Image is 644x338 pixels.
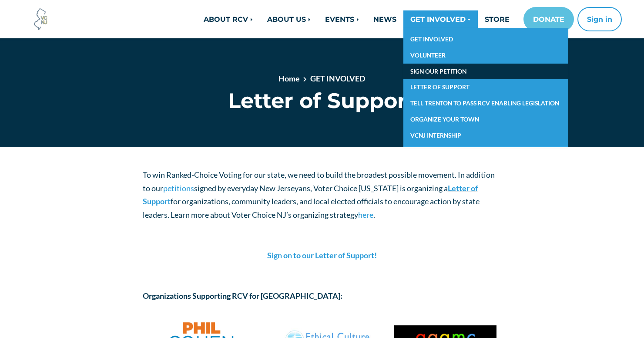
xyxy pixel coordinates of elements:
a: Sign on to our Letter of Support! [267,250,377,260]
h1: Letter of Support [143,88,502,113]
a: SIGN OUR PETITION [403,64,568,80]
span: . [373,210,375,220]
a: VOLUNTEER [403,47,568,64]
div: GET INVOLVED [403,28,568,147]
a: here [358,210,373,220]
a: GET INVOLVED [403,10,478,28]
nav: Main navigation [136,7,622,31]
a: petitions [163,183,194,193]
a: VCNJ INTERNSHIP [403,128,568,144]
a: LETTER OF SUPPORT [403,79,568,95]
a: ABOUT RCV [197,10,260,28]
a: ABOUT US [260,10,318,28]
span: To win Ranked-Choice Voting for our state, we need to build the broadest possible movement. In ad... [143,170,495,193]
a: Letter of Support [143,183,478,206]
a: EVENTS [318,10,366,28]
a: GET INVOLVED [403,31,568,47]
a: NEWS [366,10,403,28]
nav: breadcrumb [174,73,470,88]
button: Sign in or sign up [577,7,622,31]
a: TELL TRENTON TO PASS RCV ENABLING LEGISLATION [403,95,568,112]
span: for organizations, community leaders, and local elected officials to encourage action by state le... [143,196,480,220]
a: DONATE [523,7,574,31]
a: STORE [478,10,517,28]
a: GET INVOLVED [310,74,365,83]
span: signed by everyday New Jerseyans, Voter Choice [US_STATE] is organizing a [194,183,448,193]
strong: Organizations Supporting RCV for [GEOGRAPHIC_DATA]: [143,291,342,301]
a: Home [278,74,300,83]
img: Voter Choice NJ [29,7,53,31]
a: ORGANIZE YOUR TOWN [403,112,568,128]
